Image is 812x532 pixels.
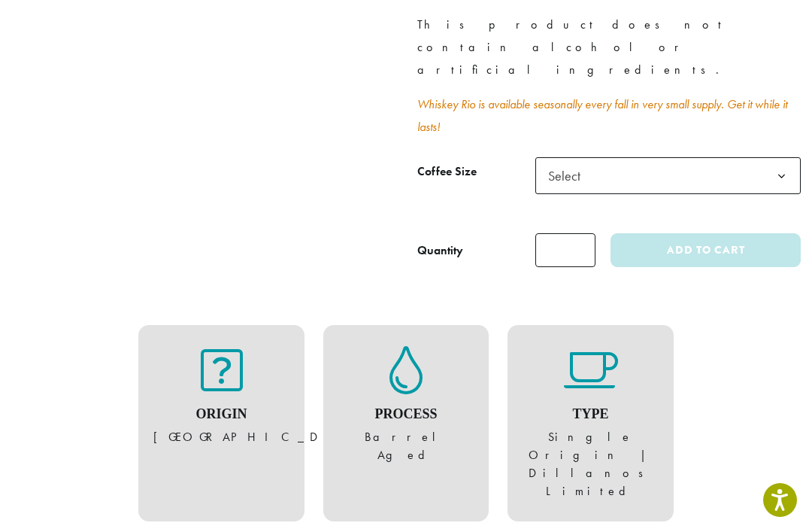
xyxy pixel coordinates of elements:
h4: Origin [153,406,289,423]
span: Select [542,161,595,190]
button: Add to cart [611,233,801,267]
h4: Process [338,406,474,423]
a: Whiskey Rio is available seasonally every fall in very small supply. Get it while it lasts! [417,96,787,135]
label: Coffee Size [417,161,535,183]
input: Product quantity [535,233,595,267]
span: Select [535,157,801,194]
figure: Single Origin | Dillanos Limited [523,346,659,501]
h4: Type [523,406,659,423]
figure: Barrel Aged [338,346,474,465]
p: This product does not contain alcohol or artificial ingredients. [417,14,801,81]
figure: [GEOGRAPHIC_DATA] [153,346,289,447]
div: Quantity [417,242,463,260]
